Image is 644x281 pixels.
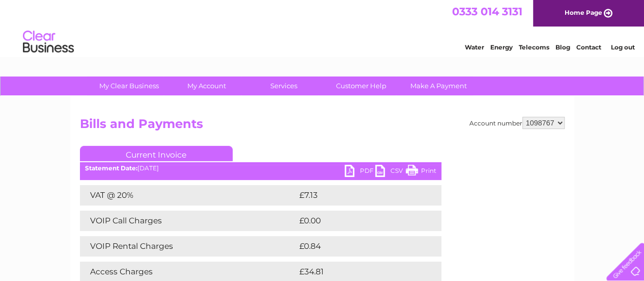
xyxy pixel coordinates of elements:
[80,117,565,136] h2: Bills and Payments
[80,185,297,206] td: VAT @ 20%
[576,43,601,51] a: Contact
[80,236,297,257] td: VOIP Rental Charges
[80,165,441,172] div: [DATE]
[397,76,481,95] a: Make A Payment
[465,43,484,51] a: Water
[87,76,171,95] a: My Clear Business
[519,43,549,51] a: Telecoms
[297,236,418,257] td: £0.84
[242,76,326,95] a: Services
[375,165,406,180] a: CSV
[297,185,415,206] td: £7.13
[490,43,513,51] a: Energy
[164,76,248,95] a: My Account
[555,43,570,51] a: Blog
[80,211,297,231] td: VOIP Call Charges
[82,6,563,49] div: Clear Business is a trading name of Verastar Limited (registered in [GEOGRAPHIC_DATA] No. 3667643...
[80,146,233,161] a: Current Invoice
[610,43,634,51] a: Log out
[319,76,403,95] a: Customer Help
[297,211,418,231] td: £0.00
[22,27,74,58] img: logo.png
[345,165,375,180] a: PDF
[406,165,436,180] a: Print
[452,5,522,18] a: 0333 014 3131
[85,164,137,172] b: Statement Date:
[469,117,565,129] div: Account number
